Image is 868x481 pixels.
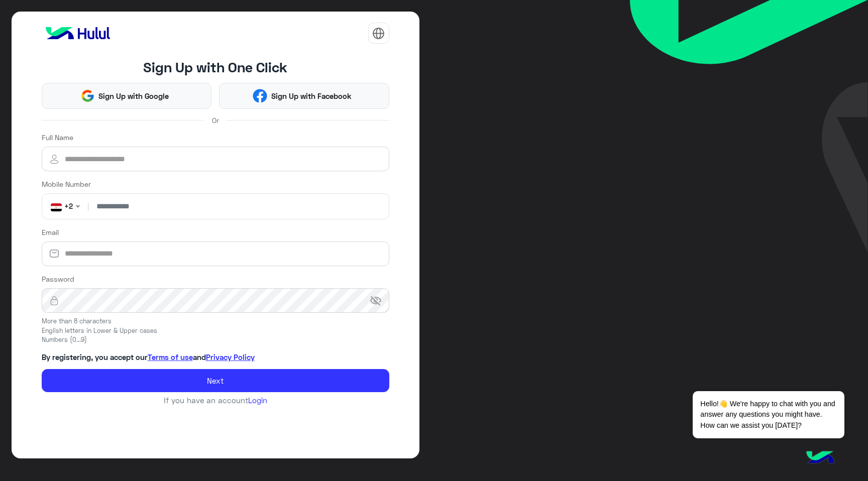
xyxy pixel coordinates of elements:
[42,179,91,189] label: Mobile Number
[85,201,91,211] span: |
[42,326,389,336] small: English letters in Lower & Upper cases
[42,352,148,362] span: By registering, you accept our
[193,352,206,362] span: and
[212,115,219,126] span: Or
[42,396,389,405] h6: If you have an account
[42,369,389,392] button: Next
[42,274,74,284] label: Password
[42,23,114,43] img: logo
[42,83,212,109] button: Sign Up with Google
[148,352,193,362] a: Terms of use
[42,317,389,326] small: More than 8 characters
[42,153,67,165] img: user
[370,295,382,307] span: visibility_off
[248,396,267,405] a: Login
[267,90,355,102] span: Sign Up with Facebook
[372,27,385,40] img: tab
[42,296,67,306] img: lock
[206,352,255,362] a: Privacy Policy
[42,59,389,75] h4: Sign Up with One Click
[95,90,173,102] span: Sign Up with Google
[80,89,95,103] img: Google
[219,83,389,109] button: Sign Up with Facebook
[42,227,59,237] label: Email
[693,391,844,438] span: Hello!👋 We're happy to chat with you and answer any questions you might have. How can we assist y...
[803,441,838,476] img: hulul-logo.png
[42,132,73,143] label: Full Name
[42,249,67,259] img: email
[253,89,267,103] img: Facebook
[42,335,389,345] small: Numbers (0...9)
